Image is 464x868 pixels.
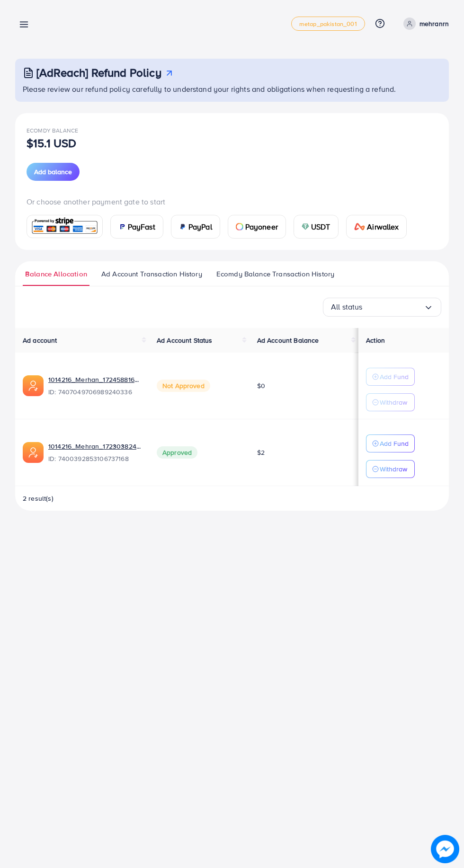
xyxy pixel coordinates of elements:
p: Withdraw [380,397,407,408]
img: card [236,223,243,230]
span: Ecomdy Balance [27,126,78,134]
p: Please review our refund policy carefully to understand your rights and obligations when requesti... [23,83,443,95]
span: PayFast [128,221,155,232]
a: cardPayPal [171,215,220,239]
div: <span class='underline'>1014216_Merhan_1724588164299</span></br>7407049706989240336 [48,375,142,397]
span: Ad Account Balance [257,336,319,345]
a: cardPayoneer [228,215,286,239]
span: $2 [257,448,265,457]
p: $15.1 USD [27,137,76,149]
a: cardAirwallex [346,215,407,239]
span: Ad Account Transaction History [101,269,202,279]
p: Add Fund [380,438,409,449]
img: card [118,223,126,230]
img: card [179,223,187,230]
img: image [431,835,459,863]
div: <span class='underline'>1014216_Mehran_1723038241071</span></br>7400392853106737168 [48,442,142,463]
span: Add balance [34,167,72,177]
span: Balance Allocation [25,269,87,279]
span: Payoneer [245,221,278,232]
span: PayPal [188,221,212,232]
span: Airwallex [367,221,398,232]
div: Search for option [323,298,441,317]
a: mehranrn [400,18,449,30]
span: Ecomdy Balance Transaction History [216,269,334,279]
span: ID: 7407049706989240336 [48,387,142,397]
span: Ad Account Status [157,336,213,345]
img: ic-ads-acc.e4c84228.svg [23,375,44,396]
p: Withdraw [380,463,407,475]
span: ID: 7400392853106737168 [48,454,142,463]
span: metap_pakistan_001 [299,21,357,27]
span: USDT [311,221,330,232]
img: card [302,223,309,230]
img: card [30,216,99,237]
input: Search for option [363,300,424,314]
button: Withdraw [366,460,415,478]
img: ic-ads-acc.e4c84228.svg [23,442,44,463]
a: cardPayFast [110,215,163,239]
button: Add Fund [366,368,415,386]
span: Action [366,336,385,345]
h3: [AdReach] Refund Policy [36,66,161,80]
img: card [354,223,366,230]
p: Add Fund [380,371,409,382]
button: Add Fund [366,434,415,452]
p: Or choose another payment gate to start [27,196,437,207]
button: Add balance [27,163,80,181]
a: metap_pakistan_001 [291,17,365,31]
button: Withdraw [366,393,415,411]
a: card [27,215,103,238]
p: mehranrn [419,18,449,29]
span: All status [331,300,363,314]
span: $0 [257,381,265,390]
a: cardUSDT [294,215,339,239]
a: 1014216_Merhan_1724588164299 [48,375,142,384]
span: Ad account [23,336,57,345]
a: 1014216_Mehran_1723038241071 [48,442,142,451]
span: Not Approved [157,380,210,392]
span: 2 result(s) [23,494,54,503]
span: Approved [157,446,197,459]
